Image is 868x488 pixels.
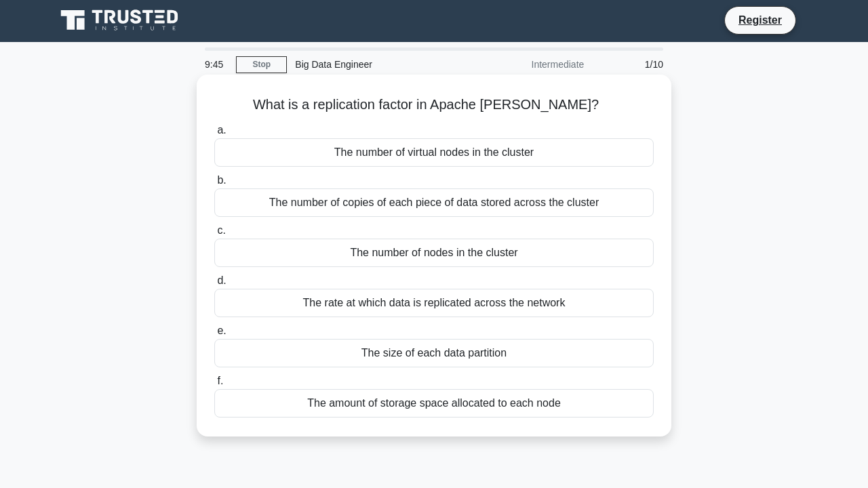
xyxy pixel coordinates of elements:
[197,51,236,78] div: 9:45
[217,375,223,386] span: f.
[287,51,473,78] div: Big Data Engineer
[214,339,654,367] div: The size of each data partition
[214,138,654,167] div: The number of virtual nodes in the cluster
[214,389,654,418] div: The amount of storage space allocated to each node
[214,188,654,217] div: The number of copies of each piece of data stored across the cluster
[473,51,592,78] div: Intermediate
[214,289,654,317] div: The rate at which data is replicated across the network
[217,274,226,286] span: d.
[217,325,226,336] span: e.
[592,51,671,78] div: 1/10
[217,124,226,136] span: a.
[236,56,287,73] a: Stop
[730,12,790,28] a: Register
[213,96,655,114] h5: What is a replication factor in Apache [PERSON_NAME]?
[214,239,654,267] div: The number of nodes in the cluster
[217,174,226,186] span: b.
[217,224,225,236] span: c.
